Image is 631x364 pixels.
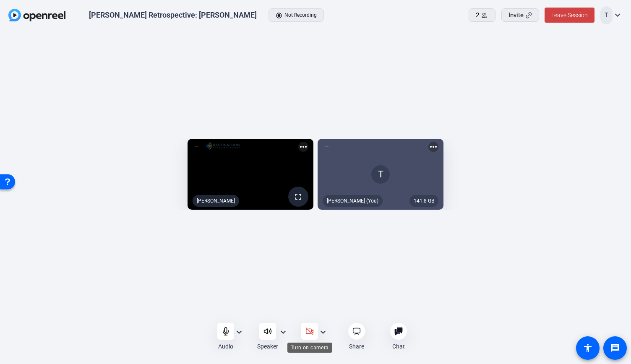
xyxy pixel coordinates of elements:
[206,142,240,150] img: logo
[218,342,233,351] div: Audio
[371,165,390,184] div: T
[318,327,328,337] mat-icon: expand_more
[600,6,613,24] div: T
[89,10,257,20] div: [PERSON_NAME] Retrospective: [PERSON_NAME]
[428,142,438,152] mat-icon: more_horiz
[193,195,239,207] div: [PERSON_NAME]
[469,8,495,22] button: 2
[545,8,594,23] button: Leave Session
[476,10,479,20] span: 2
[551,12,588,18] span: Leave Session
[613,10,623,20] mat-icon: expand_more
[293,192,303,202] mat-icon: fullscreen
[508,10,524,20] span: Invite
[501,8,539,22] button: Invite
[392,342,405,351] div: Chat
[234,327,244,337] mat-icon: expand_more
[257,342,278,351] div: Speaker
[8,9,65,21] img: OpenReel logo
[583,343,593,353] mat-icon: accessibility
[323,195,383,207] div: [PERSON_NAME] (You)
[298,142,308,152] mat-icon: more_horiz
[287,343,332,353] div: Turn on camera
[349,342,364,351] div: Share
[610,343,620,353] mat-icon: message
[278,327,288,337] mat-icon: expand_more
